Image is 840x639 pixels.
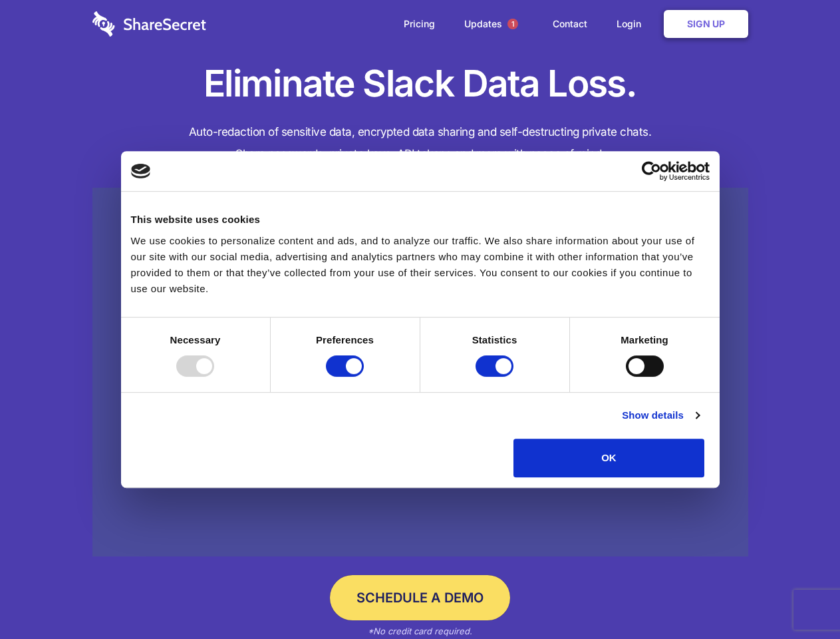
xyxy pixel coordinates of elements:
img: logo [131,164,151,178]
a: Login [603,3,661,45]
a: Wistia video thumbnail [92,188,748,557]
strong: Preferences [316,334,374,345]
strong: Marketing [621,334,668,345]
em: *No credit card required. [368,626,472,636]
a: Show details [622,407,699,423]
strong: Necessary [170,334,221,345]
div: We use cookies to personalize content and ads, and to analyze our traffic. We also share informat... [131,233,710,297]
h1: Eliminate Slack Data Loss. [92,60,748,108]
strong: Statistics [472,334,517,345]
button: OK [513,439,704,477]
a: Schedule a Demo [330,575,510,620]
div: This website uses cookies [131,212,710,228]
a: Pricing [390,3,448,45]
a: Usercentrics Cookiebot - opens in a new window [593,161,710,181]
h4: Auto-redaction of sensitive data, encrypted data sharing and self-destructing private chats. Shar... [92,121,748,165]
img: logo-wordmark-white-trans-d4663122ce5f474addd5e946df7df03e33cb6a1c49d2221995e7729f52c070b2.svg [92,11,206,37]
a: Contact [539,3,601,45]
span: 1 [507,19,518,29]
a: Sign Up [664,10,748,38]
